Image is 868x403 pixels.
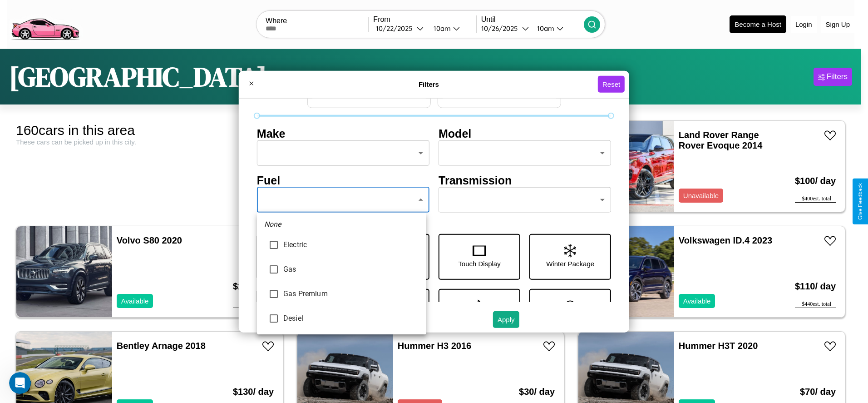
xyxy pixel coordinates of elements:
[857,183,863,220] div: Give Feedback
[283,239,419,250] span: Electric
[283,313,419,324] span: Desiel
[264,219,281,230] em: None
[283,264,419,275] span: Gas
[283,289,419,299] span: Gas Premium
[9,372,31,394] iframe: Intercom live chat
